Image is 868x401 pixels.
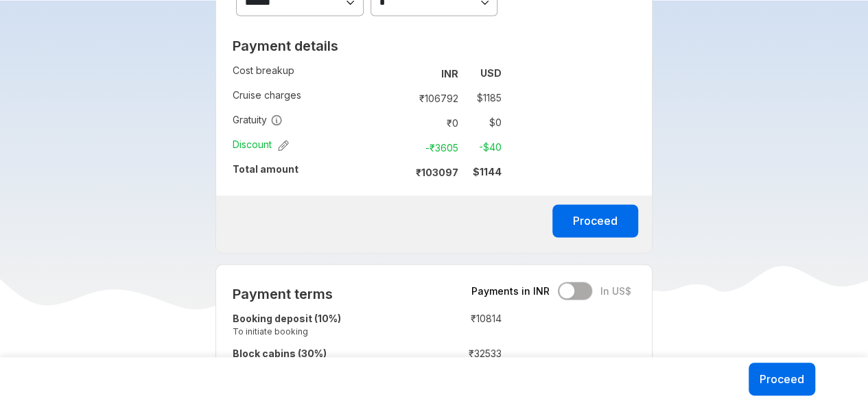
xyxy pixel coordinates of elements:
td: ₹ 10814 [420,308,502,343]
td: ₹ 32533 [420,343,502,378]
td: $ 0 [464,113,502,132]
strong: INR [441,68,458,80]
h2: Payment details [233,38,502,54]
small: To initiate booking [233,325,413,337]
td: ₹ 106792 [406,88,464,108]
td: ₹ 0 [406,113,464,132]
span: Discount [233,138,289,151]
strong: Block cabins (30%) [233,347,327,359]
h2: Payment terms [233,285,502,302]
td: : [400,86,406,110]
td: -$ 40 [464,138,502,157]
strong: Booking deposit (10%) [233,312,341,324]
td: : [400,110,406,135]
td: Cruise charges [233,86,400,110]
span: Gratuity [233,113,283,127]
td: : [400,61,406,86]
span: Payments in INR [471,284,550,297]
td: : [413,343,420,378]
strong: $ 1144 [473,166,502,178]
strong: ₹ 103097 [416,167,458,178]
td: : [400,135,406,160]
td: -₹ 3605 [406,138,464,157]
button: Proceed [749,363,815,396]
td: : [400,160,406,184]
button: Proceed [552,204,638,237]
td: Cost breakup [233,61,400,86]
strong: Total amount [233,163,298,175]
span: In US$ [600,284,631,297]
strong: USD [480,67,502,79]
td: : [413,308,420,343]
td: $ 1185 [464,88,502,108]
